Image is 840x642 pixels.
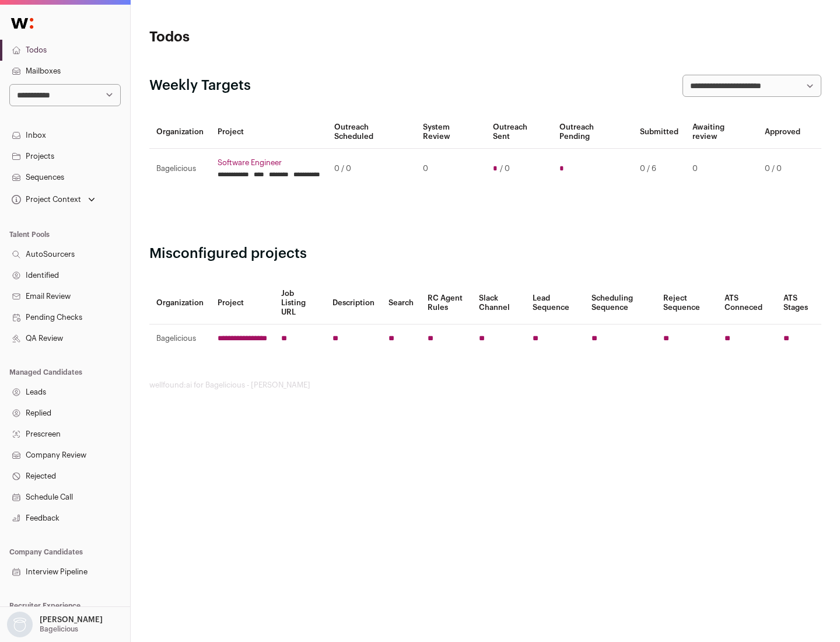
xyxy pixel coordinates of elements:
[40,624,78,634] p: Bagelicious
[9,195,81,204] div: Project Context
[7,612,33,637] img: nopic.png
[149,381,821,390] footer: wellfound:ai for Bagelicious - [PERSON_NAME]
[5,12,40,35] img: Wellfound
[552,116,632,149] th: Outreach Pending
[381,282,421,325] th: Search
[274,282,325,325] th: Job Listing URL
[685,149,758,189] td: 0
[685,116,758,149] th: Awaiting review
[500,164,510,173] span: / 0
[40,615,103,624] p: [PERSON_NAME]
[327,116,416,149] th: Outreach Scheduled
[633,149,685,189] td: 0 / 6
[526,282,584,325] th: Lead Sequence
[149,282,211,325] th: Organization
[656,282,718,325] th: Reject Sequence
[584,282,656,325] th: Scheduling Sequence
[717,282,776,325] th: ATS Conneced
[633,116,685,149] th: Submitted
[149,325,211,353] td: Bagelicious
[149,245,821,263] h2: Misconfigured projects
[211,116,327,149] th: Project
[327,149,416,189] td: 0 / 0
[776,282,821,325] th: ATS Stages
[416,149,485,189] td: 0
[9,191,97,208] button: Open dropdown
[149,28,373,47] h1: Todos
[218,158,320,168] a: Software Engineer
[325,282,381,325] th: Description
[149,149,211,189] td: Bagelicious
[758,116,807,149] th: Approved
[149,116,211,149] th: Organization
[211,282,274,325] th: Project
[5,612,105,637] button: Open dropdown
[486,116,553,149] th: Outreach Sent
[472,282,526,325] th: Slack Channel
[149,76,251,95] h2: Weekly Targets
[421,282,471,325] th: RC Agent Rules
[758,149,807,189] td: 0 / 0
[416,116,485,149] th: System Review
